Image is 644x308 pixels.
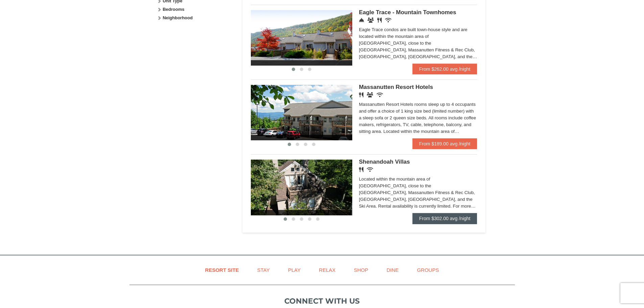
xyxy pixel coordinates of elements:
[367,92,373,97] i: Banquet Facilities
[249,262,278,278] a: Stay
[359,101,477,135] div: Massanutten Resort Hotels rooms sleep up to 4 occupants and offer a choice of 1 king size bed (li...
[359,159,410,165] span: Shenandoah Villas
[359,26,477,60] div: Eagle Trace condos are built town-house style and are located within the mountain area of [GEOGRA...
[367,167,373,172] i: Wireless Internet (free)
[359,92,363,97] i: Restaurant
[385,18,391,23] i: Wireless Internet (free)
[367,18,374,23] i: Conference Facilities
[359,9,456,16] span: Eagle Trace - Mountain Townhomes
[163,15,193,20] strong: Neighborhood
[412,138,477,149] a: From $189.00 avg /night
[345,262,377,278] a: Shop
[359,176,477,210] div: Located within the mountain area of [GEOGRAPHIC_DATA], close to the [GEOGRAPHIC_DATA], Massanutte...
[359,84,433,90] span: Massanutten Resort Hotels
[412,213,477,224] a: From $302.00 avg /night
[377,92,383,97] i: Wireless Internet (free)
[408,262,447,278] a: Groups
[310,262,344,278] a: Relax
[377,18,382,23] i: Restaurant
[163,7,184,12] strong: Bedrooms
[359,167,363,172] i: Restaurant
[129,295,515,307] p: Connect with us
[378,262,407,278] a: Dine
[197,262,247,278] a: Resort Site
[280,262,309,278] a: Play
[359,18,364,23] i: Concierge Desk
[412,64,477,74] a: From $262.00 avg /night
